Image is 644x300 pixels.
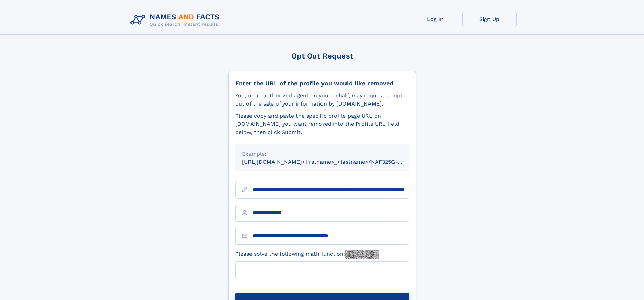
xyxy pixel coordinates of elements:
[235,250,379,259] label: Please solve the following math function:
[242,150,402,158] div: Example:
[235,92,409,108] div: You, or an authorized agent on your behalf, may request to opt-out of the sale of your informatio...
[235,112,409,136] div: Please copy and paste the specific profile page URL on [DOMAIN_NAME] you want removed into the Pr...
[462,11,517,27] a: Sign Up
[228,52,416,60] div: Opt Out Request
[128,11,225,29] img: Logo Names and Facts
[408,11,462,27] a: Log In
[242,159,422,165] small: [URL][DOMAIN_NAME]<firstname>_<lastname>/NAF325G-xxxxxxxx
[235,79,409,87] div: Enter the URL of the profile you would like removed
